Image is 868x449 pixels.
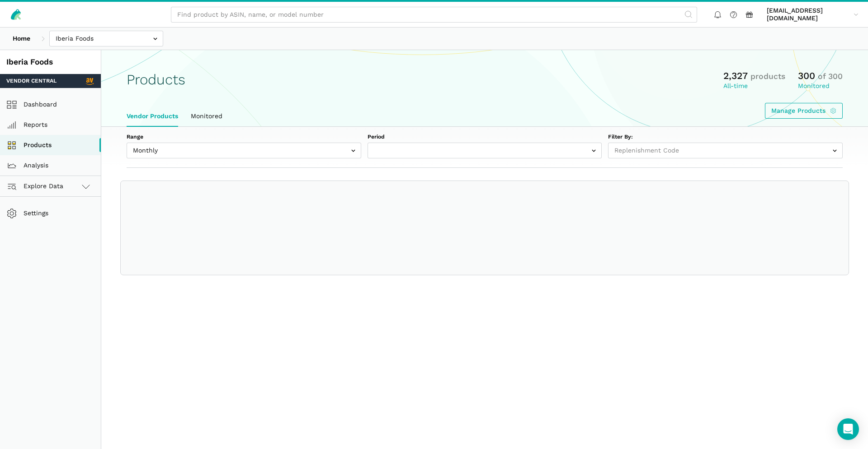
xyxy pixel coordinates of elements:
span: Explore Data [9,181,63,192]
a: [EMAIL_ADDRESS][DOMAIN_NAME] [764,5,862,24]
input: Monthly [127,143,361,158]
a: Manage Products [765,103,843,119]
div: All-time [723,82,785,90]
a: Home [6,31,37,46]
span: Vendor Central [6,77,57,85]
div: Iberia Foods [6,56,94,68]
label: Period [368,133,602,141]
span: [EMAIL_ADDRESS][DOMAIN_NAME] [767,7,850,23]
a: Vendor Products [120,106,184,127]
input: Find product by ASIN, name, or model number [171,7,697,23]
a: Monitored [184,106,229,127]
span: of 300 [818,72,843,81]
input: Iberia Foods [49,31,163,46]
h1: Products [127,72,185,88]
label: Range [127,133,361,141]
span: 300 [798,70,815,81]
span: products [750,72,785,81]
div: Monitored [798,82,843,90]
label: Filter By: [608,133,843,141]
input: Replenishment Code [608,143,843,158]
div: Open Intercom Messenger [837,418,859,440]
span: 2,327 [723,70,748,81]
